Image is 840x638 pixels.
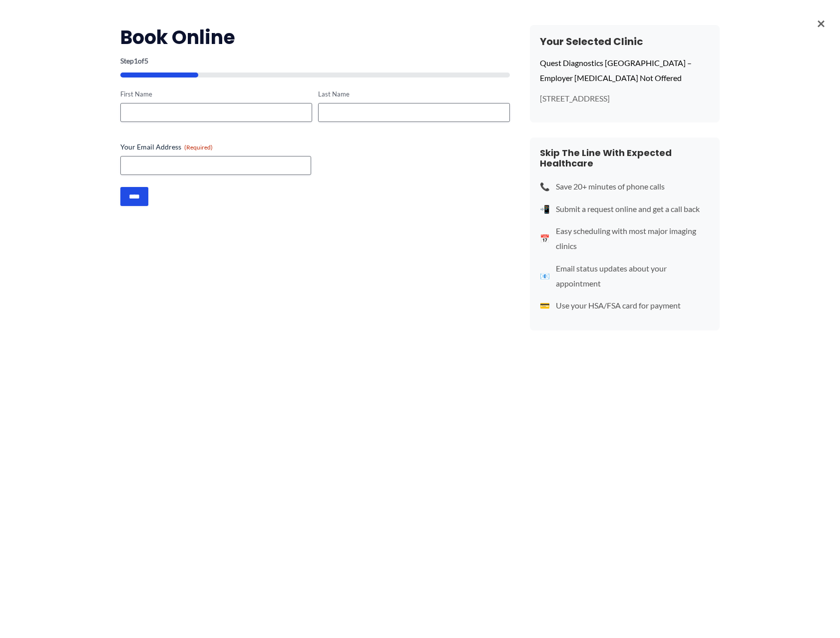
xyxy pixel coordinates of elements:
[540,201,550,216] span: 📲
[540,261,710,290] li: Email status updates about your appointment
[120,25,510,49] h2: Book Online
[120,89,312,99] label: First Name
[184,143,213,151] span: (Required)
[540,179,710,194] li: Save 20+ minutes of phone calls
[540,268,550,283] span: 📧
[540,179,550,194] span: 📞
[120,57,510,64] p: Step of
[540,93,710,104] p: [STREET_ADDRESS]
[817,10,825,36] span: ×
[540,55,710,85] p: Quest Diagnostics [GEOGRAPHIC_DATA] – Employer [MEDICAL_DATA] Not Offered
[120,142,510,152] label: Your Email Address
[540,35,710,48] h3: Your Selected Clinic
[540,223,710,253] li: Easy scheduling with most major imaging clinics
[134,56,138,65] span: 1
[540,147,710,169] h4: Skip The Line With Expected Healthcare
[540,298,710,313] li: Use your HSA/FSA card for payment
[318,89,510,99] label: Last Name
[144,56,148,65] span: 5
[540,201,710,216] li: Submit a request online and get a call back
[540,298,550,313] span: 💳
[540,231,550,246] span: 📅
